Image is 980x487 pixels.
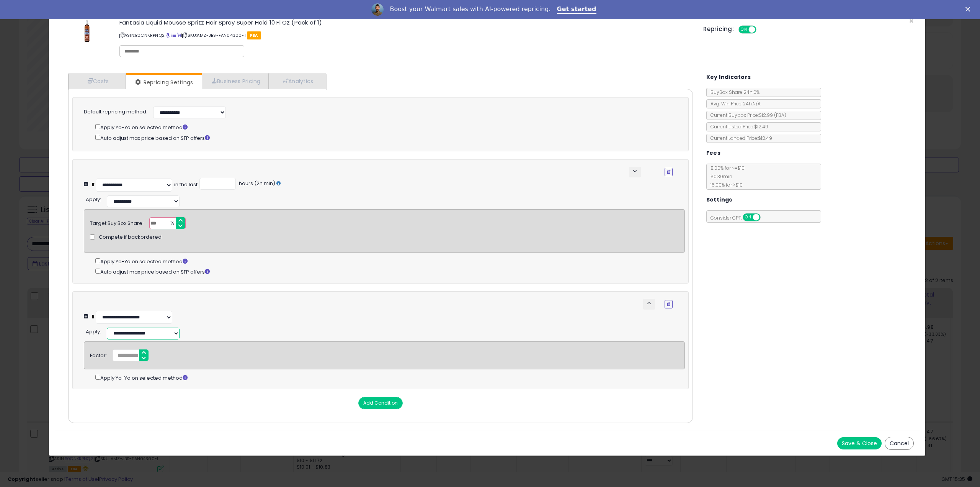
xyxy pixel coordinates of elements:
a: Get started [557,5,596,14]
span: OFF [759,214,771,221]
div: Apply Yo-Yo on selected method [95,257,684,266]
span: ON [743,214,753,221]
span: Current Landed Price: $12.49 [707,135,772,141]
button: Save & Close [837,437,882,449]
span: 8.00 % for <= $10 [707,165,745,188]
div: Close [965,7,973,11]
span: % [166,218,178,229]
span: ( FBA ) [774,112,786,118]
a: Costs [69,73,126,89]
span: FBA [247,31,261,39]
label: Default repricing method: [84,108,147,116]
h5: Key Indicators [706,72,751,82]
i: Remove Condition [667,170,670,174]
span: hours (2h min) [238,180,275,187]
div: Target Buy Box Share: [90,217,144,227]
span: BuyBox Share 24h: 0% [707,89,759,95]
span: ON [739,26,749,33]
div: Boost your Walmart sales with AI-powered repricing. [390,5,550,13]
a: Analytics [269,73,325,89]
a: Repricing Settings [126,75,201,90]
span: Current Listed Price: $12.49 [707,123,768,130]
a: BuyBox page [166,32,170,38]
p: ASIN: B0CNKRPNQ2 | SKU: AMZ-JBS-FAN04300-1 [119,29,692,41]
span: 15.00 % for > $10 [707,182,743,188]
span: Apply [86,328,100,335]
a: Your listing only [177,32,181,38]
span: $0.30 min [707,173,732,180]
h5: Repricing: [703,26,734,32]
h5: Fees [706,148,721,158]
div: Apply Yo-Yo on selected method [95,123,673,131]
div: Auto adjust max price based on SFP offers [95,267,684,276]
button: Cancel [885,437,914,450]
a: Business Pricing [202,73,269,89]
img: 31efgG5a9qL._SL60_.jpg [84,20,90,43]
div: Auto adjust max price based on SFP offers [95,133,673,142]
span: × [909,15,914,26]
span: OFF [755,26,768,33]
span: Apply [86,196,100,203]
span: keyboard_arrow_down [631,167,639,175]
button: Add Condition [358,397,403,409]
i: Remove Condition [667,302,670,307]
div: Factor: [90,349,107,359]
div: : [86,193,101,203]
h3: Fantasia Liquid Mousse Spritz Hair Spray Super Hold 10 Fl Oz (Pack of 1) [119,20,692,25]
div: Apply Yo-Yo on selected method [95,373,684,382]
a: All offer listings [171,32,176,38]
span: Compete if backordered [99,234,162,241]
span: keyboard_arrow_up [645,300,653,307]
div: : [86,326,101,336]
span: Consider CPT: [707,215,771,221]
span: $12.99 [759,112,786,118]
img: Profile image for Adrian [371,3,384,16]
h5: Settings [706,195,732,205]
div: in the last [174,181,198,189]
span: Avg. Win Price 24h: N/A [707,100,761,107]
span: Current Buybox Price: [707,112,786,118]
